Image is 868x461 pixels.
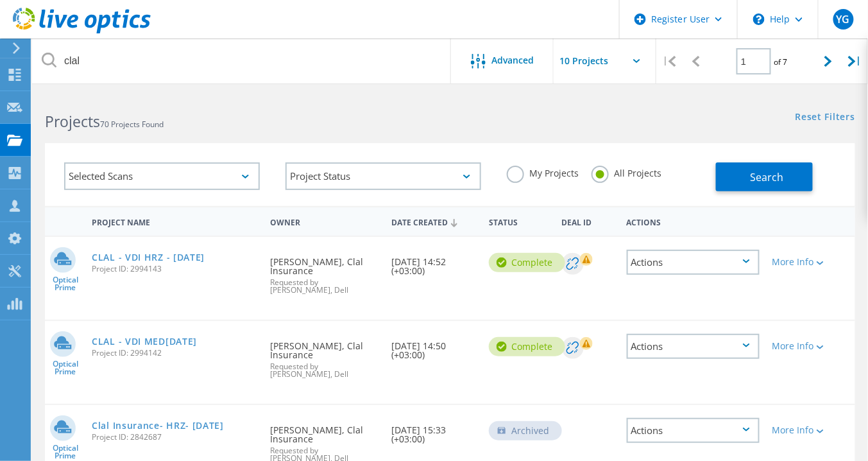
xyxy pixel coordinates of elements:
span: YG [837,14,850,24]
b: Projects [45,111,100,132]
div: Archived [489,421,562,440]
span: Optical Prime [45,444,85,460]
div: More Info [772,257,824,266]
span: Advanced [492,56,534,65]
div: [DATE] 14:52 (+03:00) [385,237,482,288]
div: | [656,39,683,84]
input: Search projects by name, owner, ID, company, etc [32,39,452,83]
svg: \n [753,13,765,25]
span: Project ID: 2842687 [92,433,257,441]
div: Selected Scans [64,162,260,190]
div: Actions [620,209,766,233]
button: Search [716,162,813,191]
div: Complete [489,337,565,356]
a: Clal Insurance- HRZ- [DATE] [92,421,224,430]
div: Actions [627,250,760,275]
span: of 7 [774,57,788,67]
div: | [842,39,868,84]
div: Project Name [85,209,264,233]
div: More Info [772,342,824,351]
div: Actions [627,418,760,443]
div: [DATE] 14:50 (+03:00) [385,321,482,372]
div: Status [482,209,556,233]
div: [PERSON_NAME], Clal Insurance [264,321,385,391]
div: Owner [264,209,385,233]
span: Project ID: 2994143 [92,265,257,273]
span: Project ID: 2994142 [92,349,257,357]
span: Search [750,170,783,184]
a: CLAL - VDI MED[DATE] [92,337,197,346]
label: All Projects [591,166,661,178]
div: Date Created [385,209,482,234]
span: Optical Prime [45,360,85,376]
div: Project Status [285,162,481,190]
span: Requested by [PERSON_NAME], Dell [270,279,379,294]
a: Reset Filters [796,112,855,123]
div: Deal Id [556,209,620,233]
div: Actions [627,334,760,359]
span: Optical Prime [45,276,85,291]
span: 70 Projects Found [100,119,164,130]
span: Requested by [PERSON_NAME], Dell [270,363,379,378]
div: [PERSON_NAME], Clal Insurance [264,237,385,307]
a: CLAL - VDI HRZ - [DATE] [92,253,205,262]
div: [DATE] 15:33 (+03:00) [385,405,482,457]
a: Live Optics Dashboard [13,27,151,36]
div: More Info [772,426,824,435]
div: Complete [489,253,565,272]
label: My Projects [507,166,579,178]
